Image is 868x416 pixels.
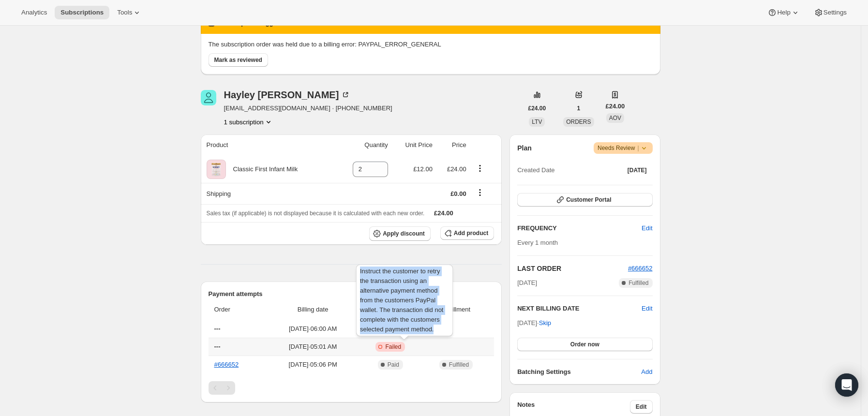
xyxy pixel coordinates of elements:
span: Billing date [269,305,357,314]
span: Help [777,9,790,16]
button: Subscriptions [55,6,109,19]
span: --- [214,343,221,350]
span: Failed [385,343,401,351]
button: Apply discount [369,226,431,241]
span: Order now [570,341,599,348]
button: Help [762,6,806,19]
button: Product actions [224,117,273,127]
th: Order [209,299,266,320]
span: Hayley Woolley [201,90,216,105]
span: Paid [388,361,399,369]
a: #666652 [628,265,653,272]
button: Skip [533,315,557,331]
button: Edit [636,221,658,236]
button: £24.00 [523,102,552,115]
button: Edit [630,400,653,414]
span: Edit [642,223,652,233]
th: Unit Price [391,134,435,156]
div: Hayley [PERSON_NAME] [224,90,351,100]
img: product img [207,160,226,179]
span: Edit [636,403,647,411]
p: The subscription order was held due to a billing error: PAYPAL_ERROR_GENERAL [209,40,653,49]
button: Tools [111,6,148,19]
div: Classic First Infant Milk [226,164,298,174]
span: [DATE] [517,278,537,288]
span: Fulfilled [449,361,469,369]
h2: NEXT BILLING DATE [517,304,642,313]
span: Subscriptions [60,9,104,16]
span: Analytics [21,9,47,16]
span: £24.00 [528,104,546,112]
th: Product [201,134,336,156]
th: Shipping [201,183,336,204]
button: Customer Portal [517,193,652,207]
button: Mark as reviewed [209,53,268,67]
span: £24.00 [434,209,453,217]
span: Mark as reviewed [214,56,262,64]
th: Price [435,134,469,156]
span: [DATE] · 05:06 PM [269,360,357,370]
span: £0.00 [450,190,466,197]
span: Fulfilled [629,279,648,287]
button: Shipping actions [472,187,488,198]
span: [DATE] · 05:01 AM [269,342,357,352]
span: Every 1 month [517,239,558,246]
span: Apply discount [383,230,425,238]
span: Add [641,367,652,377]
h2: LAST ORDER [517,264,628,273]
span: | [637,144,639,152]
a: #666652 [214,361,239,368]
span: 1 [577,104,581,112]
button: [DATE] [622,163,653,177]
span: [DATE] · 06:00 AM [269,324,357,334]
button: Analytics [15,6,53,19]
h3: Notes [517,400,630,414]
span: ORDERS [566,119,591,125]
button: Add [635,364,658,380]
span: Fulfillment [424,305,488,314]
span: [DATE] [628,166,647,174]
button: Edit [642,304,652,313]
span: --- [214,325,221,332]
h2: Payment attempts [209,289,494,299]
h2: Plan [517,143,532,153]
nav: Pagination [209,381,494,395]
button: #666652 [628,264,653,273]
span: [EMAIL_ADDRESS][DOMAIN_NAME] · [PHONE_NUMBER] [224,104,392,113]
span: Sales tax (if applicable) is not displayed because it is calculated with each new order. [207,210,425,217]
span: £24.00 [606,102,625,111]
button: Add product [440,226,494,240]
span: AOV [609,115,621,121]
h6: Batching Settings [517,367,641,377]
span: Created Date [517,165,554,175]
div: Open Intercom Messenger [835,373,858,397]
h2: FREQUENCY [517,223,642,233]
th: Quantity [335,134,391,156]
span: Skip [539,318,551,328]
button: Order now [517,338,652,351]
span: £12.00 [413,165,433,173]
span: Settings [823,9,847,16]
span: [DATE] · [517,319,551,327]
span: Tools [117,9,132,16]
span: £24.00 [447,165,466,173]
button: 1 [571,102,586,115]
span: Needs Review [598,143,649,153]
span: Customer Portal [566,196,611,204]
button: Product actions [472,163,488,174]
span: LTV [532,119,542,125]
button: Settings [808,6,853,19]
span: Add product [454,229,488,237]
